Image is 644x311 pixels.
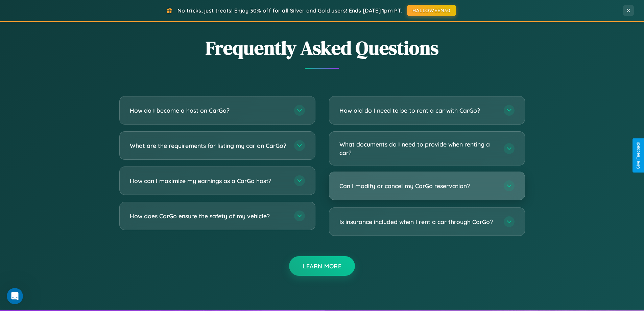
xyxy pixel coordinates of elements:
[119,35,525,61] h2: Frequently Asked Questions
[636,142,641,169] div: Give Feedback
[177,7,402,14] span: No tricks, just treats! Enjoy 30% off for all Silver and Gold users! Ends [DATE] 1pm PT.
[130,177,287,185] h3: How can I maximize my earnings as a CarGo host?
[339,140,497,157] h3: What documents do I need to provide when renting a car?
[130,212,287,220] h3: How does CarGo ensure the safety of my vehicle?
[339,106,497,115] h3: How old do I need to be to rent a car with CarGo?
[339,182,497,190] h3: Can I modify or cancel my CarGo reservation?
[130,106,287,115] h3: How do I become a host on CarGo?
[7,288,23,304] iframe: Intercom live chat
[339,218,497,226] h3: Is insurance included when I rent a car through CarGo?
[407,5,456,16] button: HALLOWEEN30
[130,141,287,150] h3: What are the requirements for listing my car on CarGo?
[289,256,355,276] button: Learn More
